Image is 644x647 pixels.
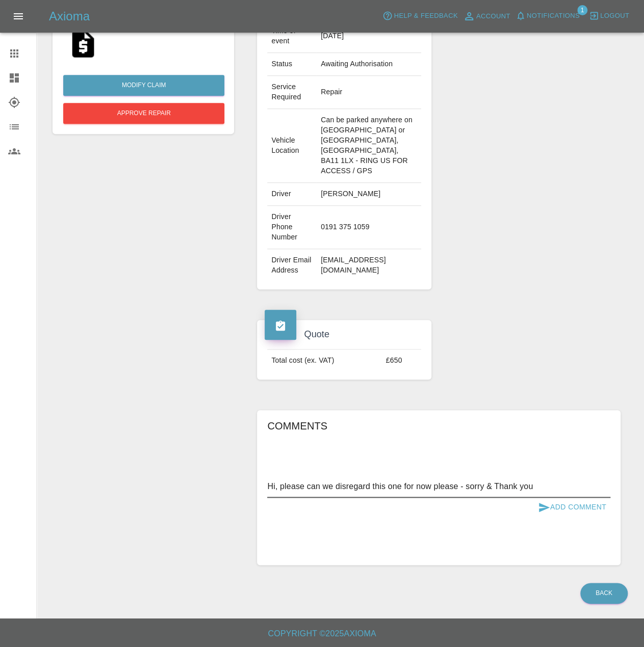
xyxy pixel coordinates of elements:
[380,8,460,24] button: Help & Feedback
[534,498,610,517] button: Add Comment
[267,53,317,76] td: Status
[577,5,587,15] span: 1
[317,20,421,53] td: [DATE]
[267,418,610,434] h6: Comments
[586,8,632,24] button: Logout
[267,206,317,249] td: Driver Phone Number
[63,75,224,96] a: Modify Claim
[527,10,580,22] span: Notifications
[267,20,317,53] td: Time of event
[460,8,513,24] a: Account
[267,109,317,183] td: Vehicle Location
[317,53,421,76] td: Awaiting Authorisation
[317,109,421,183] td: Can be parked anywhere on [GEOGRAPHIC_DATA] or [GEOGRAPHIC_DATA], [GEOGRAPHIC_DATA], BA11 1LX - R...
[63,103,224,124] button: Approve Repair
[267,349,381,372] td: Total cost (ex. VAT)
[267,249,317,282] td: Driver Email Address
[317,249,421,282] td: [EMAIL_ADDRESS][DOMAIN_NAME]
[382,349,421,372] td: £650
[265,328,423,341] h4: Quote
[6,4,31,29] button: Open drawer
[580,583,628,604] a: Back
[317,76,421,109] td: Repair
[317,183,421,206] td: [PERSON_NAME]
[49,8,90,24] h5: Axioma
[267,76,317,109] td: Service Required
[513,8,582,24] button: Notifications
[317,206,421,249] td: 0191 375 1059
[267,183,317,206] td: Driver
[394,10,457,22] span: Help & Feedback
[8,627,636,641] h6: Copyright © 2025 Axioma
[600,10,629,22] span: Logout
[267,480,610,495] textarea: Hi, please can we disregard this one for now please - sorry & Thank you
[67,28,99,60] img: original/b1d404e5-d3cf-49be-8108-11c0cd21d314
[476,11,510,22] span: Account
